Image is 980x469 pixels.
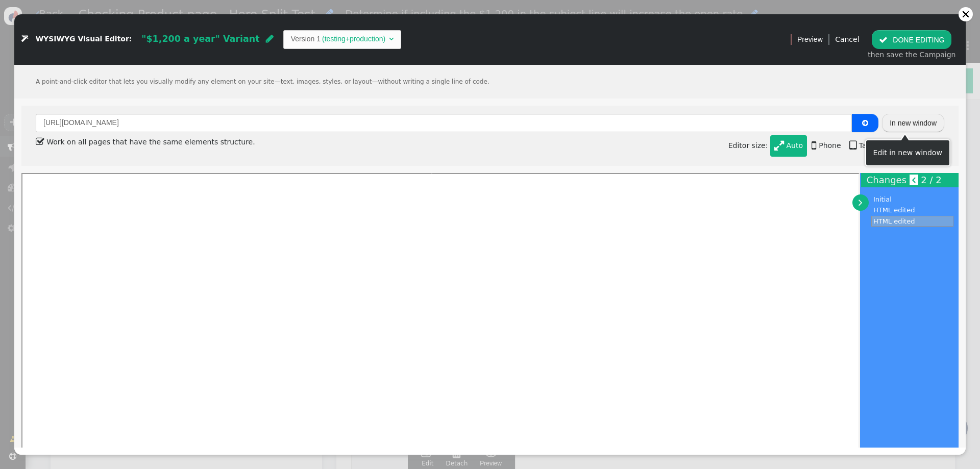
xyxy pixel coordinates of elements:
[770,135,807,157] a:  Auto
[728,133,944,159] div: Editor size:
[882,114,944,132] button: In new window
[14,65,966,98] div: A point-and-click editor that lets you visually modify any element on your site—text, images, sty...
[21,36,28,43] span: 
[321,34,387,44] td: (testing+production)
[868,50,955,60] div: then save the Campaign
[36,114,852,132] input: Please, type URL of a page of your site that you want to edit
[879,36,888,44] span: 
[921,175,941,185] span: 2 / 2
[859,140,880,151] div: Tablet
[859,197,863,208] span: 
[266,34,274,43] span: 
[819,140,841,151] div: Phone
[862,119,868,127] span: 
[797,30,823,48] a: Preview
[774,140,784,151] span: 
[873,206,915,214] nobr: HTML edited
[872,30,951,48] button: DONE EDITING
[36,138,255,146] label: Work on all pages that have the same elements structure.
[807,135,845,157] a:  Phone
[912,176,915,185] span: 
[291,34,321,44] td: Version 1
[36,35,132,43] span: WYSIWYG Visual Editor:
[885,135,935,157] a:  Custom
[849,140,856,151] span: 
[873,147,942,158] div: Edit in new window
[845,135,885,157] a:  Tablet
[910,175,918,185] a: 
[812,140,817,151] span: 
[835,35,859,43] a: Cancel
[141,34,259,44] span: "$1,200 a year" Variant
[389,35,394,42] span: 
[797,34,823,45] span: Preview
[873,195,892,203] nobr: Initial
[852,194,869,211] a: 
[852,114,878,132] button: 
[867,175,906,185] span: Changes
[786,140,803,151] div: Auto
[873,217,915,225] nobr: HTML edited
[36,133,45,151] span: 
